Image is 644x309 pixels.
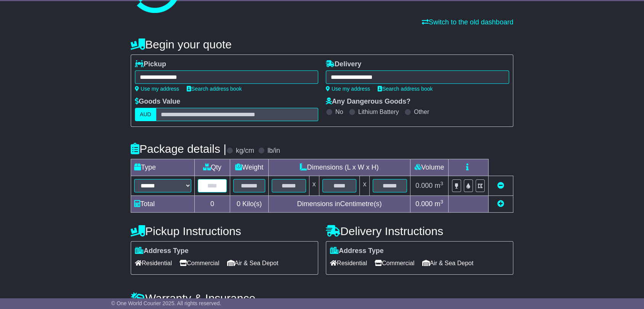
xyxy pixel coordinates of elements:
[330,257,367,269] span: Residential
[378,86,433,92] a: Search address book
[179,257,219,269] span: Commercial
[111,300,221,306] span: © One World Courier 2025. All rights reserved.
[131,225,318,237] h4: Pickup Instructions
[414,108,429,115] label: Other
[434,182,443,189] span: m
[415,182,433,189] span: 0.000
[440,181,443,186] sup: 3
[326,225,513,237] h4: Delivery Instructions
[326,86,370,92] a: Use my address
[135,98,180,106] label: Goods Value
[131,159,195,176] td: Type
[135,257,172,269] span: Residential
[440,199,443,205] sup: 3
[195,196,230,213] td: 0
[135,60,166,69] label: Pickup
[135,86,179,92] a: Use my address
[330,247,384,255] label: Address Type
[187,86,242,92] a: Search address book
[230,159,269,176] td: Weight
[195,159,230,176] td: Qty
[497,182,504,189] a: Remove this item
[230,196,269,213] td: Kilo(s)
[422,257,474,269] span: Air & Sea Depot
[497,200,504,208] a: Add new item
[236,147,254,155] label: kg/cm
[268,147,280,155] label: lb/in
[335,108,343,115] label: No
[237,200,240,208] span: 0
[227,257,279,269] span: Air & Sea Depot
[131,38,513,51] h4: Begin your quote
[326,98,410,106] label: Any Dangerous Goods?
[434,200,443,208] span: m
[131,292,513,304] h4: Warranty & Insurance
[358,108,399,115] label: Lithium Battery
[326,60,361,69] label: Delivery
[135,108,156,121] label: AUD
[135,247,189,255] label: Address Type
[375,257,414,269] span: Commercial
[360,176,370,196] td: x
[268,159,410,176] td: Dimensions (L x W x H)
[410,159,448,176] td: Volume
[131,142,226,155] h4: Package details |
[309,176,319,196] td: x
[268,196,410,213] td: Dimensions in Centimetre(s)
[131,196,195,213] td: Total
[415,200,433,208] span: 0.000
[422,18,513,26] a: Switch to the old dashboard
